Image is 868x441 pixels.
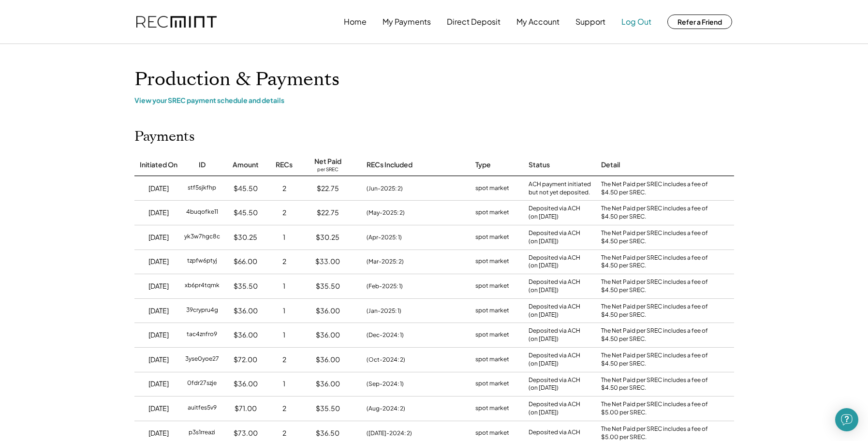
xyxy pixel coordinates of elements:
div: $36.00 [316,330,340,340]
div: [DATE] [148,208,169,218]
div: (Apr-2025: 1) [367,233,402,242]
button: Refer a Friend [667,15,732,29]
div: (Jan-2025: 1) [367,307,401,315]
div: $36.00 [234,379,258,389]
div: (May-2025: 2) [367,208,405,217]
div: 1 [283,379,285,389]
div: Open Intercom Messenger [835,408,858,431]
div: p3s1rreazi [189,428,215,438]
div: $45.50 [234,184,258,193]
div: Deposited via ACH (on [DATE]) [529,303,580,319]
div: [DATE] [148,355,169,365]
div: Deposited via ACH (on [DATE]) [529,254,580,270]
div: The Net Paid per SREC includes a fee of $4.50 per SREC. [601,278,712,294]
div: xb6pr4tqmk [185,281,220,291]
div: $45.50 [234,208,258,218]
div: ACH payment initiated but not yet deposited. [529,180,591,197]
div: $36.00 [316,379,340,389]
div: spot market [475,233,509,242]
div: 2 [282,184,286,193]
div: $33.00 [315,257,340,266]
h2: Payments [134,129,195,145]
div: Deposited via ACH (on [DATE]) [529,400,580,417]
div: 2 [282,428,286,438]
div: $36.00 [316,355,340,365]
div: [DATE] [148,428,169,438]
div: The Net Paid per SREC includes a fee of $4.50 per SREC. [601,327,712,343]
div: $36.50 [316,428,339,438]
div: (Oct-2024: 2) [367,355,405,364]
div: The Net Paid per SREC includes a fee of $4.50 per SREC. [601,180,712,197]
div: Detail [601,160,620,170]
div: 3yse0yoe27 [185,355,219,365]
div: $66.00 [234,257,257,266]
div: [DATE] [148,379,169,389]
div: Deposited via ACH (on [DATE]) [529,352,580,368]
button: My Account [516,12,559,31]
div: ([DATE]-2024: 2) [367,429,412,438]
div: Deposited via ACH (on [DATE]) [529,205,580,221]
div: (Feb-2025: 1) [367,282,403,291]
button: My Payments [383,12,431,31]
div: [DATE] [148,281,169,291]
div: spot market [475,355,509,365]
div: spot market [475,379,509,389]
div: The Net Paid per SREC includes a fee of $4.50 per SREC. [601,352,712,368]
div: spot market [475,281,509,291]
div: Deposited via ACH [529,428,580,438]
div: spot market [475,306,509,316]
div: $73.00 [234,428,258,438]
div: RECs [276,160,293,170]
div: [DATE] [148,306,169,316]
div: $36.00 [316,306,340,316]
div: $30.25 [316,233,339,242]
img: recmint-logotype%403x.png [136,16,217,28]
div: spot market [475,257,509,266]
div: The Net Paid per SREC includes a fee of $4.50 per SREC. [601,229,712,246]
button: Log Out [621,12,651,31]
div: 2 [282,208,286,218]
div: spot market [475,404,509,413]
div: Type [475,160,491,170]
div: tzpfw6ptyj [187,257,217,266]
div: The Net Paid per SREC includes a fee of $5.00 per SREC. [601,400,712,417]
div: spot market [475,428,509,438]
h1: Production & Payments [134,68,734,91]
div: RECs Included [367,160,412,170]
div: Deposited via ACH (on [DATE]) [529,278,580,294]
div: View your SREC payment schedule and details [134,96,734,104]
div: Deposited via ACH (on [DATE]) [529,327,580,343]
div: The Net Paid per SREC includes a fee of $4.50 per SREC. [601,303,712,319]
div: 2 [282,257,286,266]
div: [DATE] [148,233,169,242]
div: 1 [283,233,285,242]
div: spot market [475,184,509,193]
div: $22.75 [317,184,339,193]
div: Initiated On [140,160,177,170]
div: 1 [283,306,285,316]
div: (Dec-2024: 1) [367,331,404,339]
button: Home [344,12,367,31]
div: (Mar-2025: 2) [367,257,404,266]
div: stf5sjkfhp [188,184,216,193]
div: Status [529,160,550,170]
div: $36.00 [234,306,258,316]
div: [DATE] [148,330,169,340]
div: Deposited via ACH (on [DATE]) [529,376,580,393]
div: 0fdr27szje [187,379,217,389]
div: 39crypru4g [186,306,218,316]
div: 1 [283,281,285,291]
div: auitfes5v9 [188,404,217,413]
div: (Aug-2024: 2) [367,404,405,413]
div: The Net Paid per SREC includes a fee of $4.50 per SREC. [601,205,712,221]
div: ID [199,160,206,170]
div: $71.00 [235,404,257,413]
div: $36.00 [234,330,258,340]
div: $35.50 [316,404,340,413]
div: The Net Paid per SREC includes a fee of $4.50 per SREC. [601,376,712,393]
div: Deposited via ACH (on [DATE]) [529,229,580,246]
div: [DATE] [148,257,169,266]
div: 1 [283,330,285,340]
div: $72.00 [234,355,257,365]
div: tac4znfro9 [187,330,217,340]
